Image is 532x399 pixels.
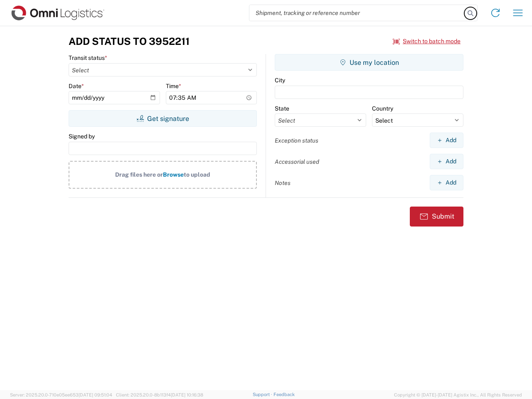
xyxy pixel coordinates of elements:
[430,175,463,190] button: Add
[275,105,289,112] label: State
[372,105,393,112] label: Country
[410,207,463,227] button: Submit
[430,133,463,148] button: Add
[275,76,285,84] label: City
[253,392,273,397] a: Support
[275,179,291,187] label: Notes
[430,154,463,169] button: Add
[249,5,465,21] input: Shipment, tracking or reference number
[394,391,522,399] span: Copyright © [DATE]-[DATE] Agistix Inc., All Rights Reserved
[10,392,112,397] span: Server: 2025.20.0-710e05ee653
[275,158,319,165] label: Accessorial used
[69,82,84,90] label: Date
[166,82,181,90] label: Time
[69,54,107,62] label: Transit status
[275,54,463,71] button: Use my location
[69,110,257,127] button: Get signature
[171,392,203,397] span: [DATE] 10:16:38
[69,35,190,47] h3: Add Status to 3952211
[69,133,95,140] label: Signed by
[79,392,112,397] span: [DATE] 09:51:04
[115,171,163,178] span: Drag files here or
[393,34,461,48] button: Switch to batch mode
[275,137,318,144] label: Exception status
[184,171,210,178] span: to upload
[116,392,203,397] span: Client: 2025.20.0-8b113f4
[273,392,295,397] a: Feedback
[163,171,184,178] span: Browse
